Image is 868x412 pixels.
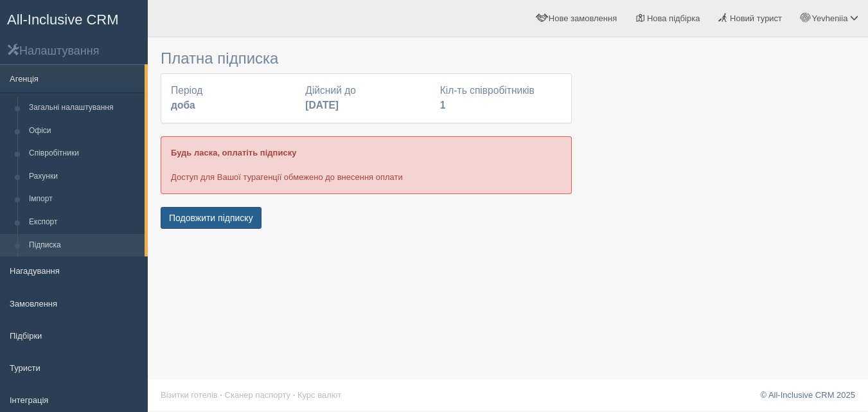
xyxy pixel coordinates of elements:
[23,120,145,143] a: Офіси
[760,390,855,400] a: © All-Inclusive CRM 2025
[171,148,296,157] b: Будь ласка, оплатіть підписку
[549,13,617,23] span: Нове замовлення
[161,207,261,229] button: Подовжити підписку
[647,13,700,23] span: Нова підбірка
[171,100,195,111] b: доба
[225,390,290,400] a: Сканер паспорту
[23,96,145,120] a: Загальні налаштування
[161,50,572,67] h3: Платна підписка
[293,390,296,400] span: ·
[811,13,847,23] span: Yevheniia
[161,390,218,400] a: Візитки готелів
[297,390,341,400] a: Курс валют
[305,100,339,111] b: [DATE]
[23,165,145,188] a: Рахунки
[440,100,446,111] b: 1
[434,84,568,113] div: Кіл-ть співробітників
[161,136,572,193] div: Доступ для Вашої турагенції обмежено до внесення оплати
[23,234,145,257] a: Підписка
[1,1,147,36] a: All-Inclusive CRM
[164,84,299,113] div: Період
[730,13,782,23] span: Новий турист
[23,142,145,165] a: Співробітники
[220,390,222,400] span: ·
[299,84,433,113] div: Дійсний до
[23,188,145,211] a: Імпорт
[23,211,145,234] a: Експорт
[7,12,119,28] span: All-Inclusive CRM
